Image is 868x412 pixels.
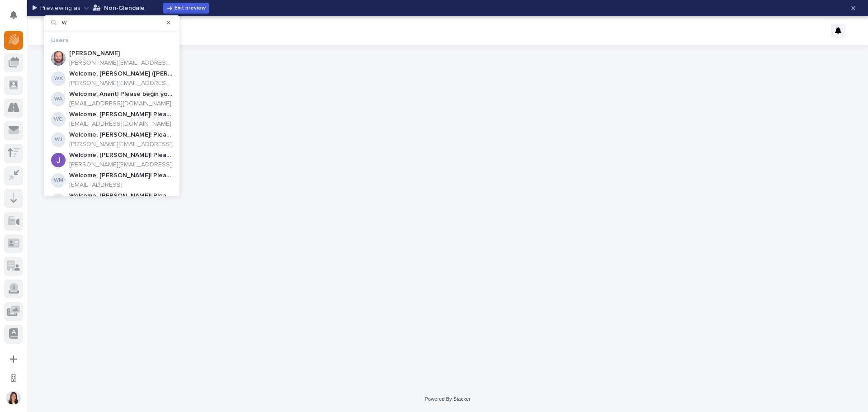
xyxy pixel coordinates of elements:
[69,59,172,67] p: [PERSON_NAME][EMAIL_ADDRESS][DOMAIN_NAME]
[69,80,172,87] p: [PERSON_NAME][EMAIL_ADDRESS][DOMAIN_NAME]
[4,350,23,369] button: Add a new app...
[51,153,66,167] img: Welcome, Joey! Please begin your onboarding.
[69,172,172,180] p: Welcome, [PERSON_NAME]! Please begin your onboarding.
[104,5,145,11] p: Non-Glendale
[69,131,172,139] p: Welcome, [PERSON_NAME]! Please begin your onboarding.
[54,112,63,127] div: Welcome, Charise! Please begin your onboarding.
[69,181,172,189] p: [EMAIL_ADDRESS]
[69,161,172,169] p: [PERSON_NAME][EMAIL_ADDRESS]
[69,70,172,78] p: Welcome, [PERSON_NAME] ([PERSON_NAME])! Please begin your onboarding.
[55,133,62,147] div: Welcome, Joshua! Please begin your onboarding.
[69,90,172,98] p: Welcome, Anant! Please begin your onboarding.
[44,88,179,110] div: Welcome, Anant! Please begin your onboarding.Welcome, Anant! Please begin your onboarding.[EMAIL_...
[44,149,179,171] div: Welcome, Joey! Please begin your onboarding.Welcome, [PERSON_NAME]! Please begin your onboarding....
[175,5,206,11] span: Exit preview
[4,5,23,24] button: Notifications
[44,169,179,192] div: Welcome, Mario! Please begin your onboarding.Welcome, [PERSON_NAME]! Please begin your onboarding...
[84,1,145,15] button: Non-Glendale
[44,47,179,70] div: Blake Caldwell[PERSON_NAME][PERSON_NAME][EMAIL_ADDRESS][DOMAIN_NAME]
[47,15,176,30] input: Search for user
[54,173,63,188] div: Welcome, Mario! Please begin your onboarding.
[69,141,172,148] p: [PERSON_NAME][EMAIL_ADDRESS]
[163,3,209,14] button: Exit preview
[4,369,23,388] button: Open workspace settings
[69,152,172,159] p: Welcome, [PERSON_NAME]! Please begin your onboarding.
[44,189,179,212] div: Welcome, Peter! Please begin your onboarding.Welcome, [PERSON_NAME]! Please begin your onboarding.
[69,192,172,200] p: Welcome, [PERSON_NAME]! Please begin your onboarding.
[69,120,172,128] p: [EMAIL_ADDRESS][DOMAIN_NAME]
[40,5,80,12] p: Previewing as
[11,11,23,25] div: Notifications
[425,396,470,402] a: Powered By Stacker
[54,71,63,86] div: Welcome, Xulin (Leon)! Please begin your onboarding.
[54,92,62,106] div: Welcome, Anant! Please begin your onboarding.
[69,111,172,118] p: Welcome, [PERSON_NAME]! Please begin your onboarding.
[54,194,62,208] div: Welcome, Peter! Please begin your onboarding.
[51,51,66,66] img: Blake Caldwell
[44,108,179,131] div: Welcome, Charise! Please begin your onboarding.Welcome, [PERSON_NAME]! Please begin your onboardi...
[69,50,120,57] p: [PERSON_NAME]
[69,100,172,108] p: [EMAIL_ADDRESS][DOMAIN_NAME]
[44,67,179,90] div: Welcome, Xulin (Leon)! Please begin your onboarding.Welcome, [PERSON_NAME] ([PERSON_NAME])! Pleas...
[4,388,23,407] button: users-avatar
[51,37,68,44] p: Users
[44,128,179,151] div: Welcome, Joshua! Please begin your onboarding.Welcome, [PERSON_NAME]! Please begin your onboardin...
